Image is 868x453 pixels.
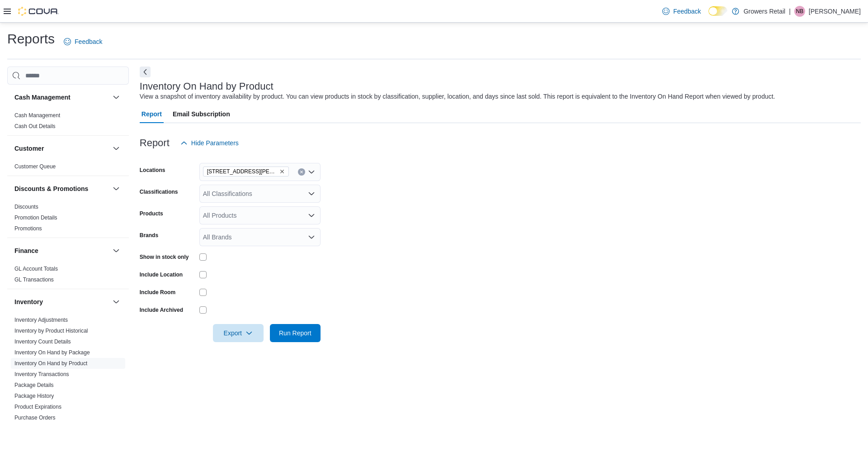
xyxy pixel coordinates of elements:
button: Remove 821 Brimley Road from selection in this group [279,169,285,174]
h3: Customer [14,144,44,153]
div: Noelle Bernabe [794,6,805,17]
h3: Finance [14,246,38,255]
a: Inventory On Hand by Package [14,349,90,356]
label: Include Archived [140,306,183,314]
span: Inventory by Product Historical [14,327,88,334]
p: Growers Retail [744,6,786,17]
label: Show in stock only [140,253,189,261]
button: Open list of options [308,168,315,176]
span: Product Expirations [14,403,61,410]
a: Feedback [659,2,704,20]
button: Customer [111,143,122,154]
a: Promotion Details [14,215,57,221]
span: Export [218,324,258,342]
span: Feedback [75,37,102,46]
span: Email Subscription [173,105,230,123]
span: Inventory On Hand by Package [14,349,90,356]
h3: Inventory [14,297,43,306]
span: NB [796,6,804,17]
h3: Cash Management [14,93,71,102]
h3: Inventory On Hand by Product [140,81,274,92]
a: Inventory Count Details [14,339,71,345]
div: Finance [7,263,129,289]
label: Classifications [140,188,178,196]
label: Include Room [140,289,175,296]
span: GL Transactions [14,276,54,283]
a: GL Transactions [14,277,54,283]
div: Inventory [7,315,129,448]
button: Customer [14,144,109,153]
a: Promotions [14,225,42,232]
label: Locations [140,167,165,174]
button: Next [140,67,151,77]
a: Inventory by Product Historical [14,328,88,334]
span: Inventory Adjustments [14,316,68,324]
button: Open list of options [308,212,315,219]
button: Discounts & Promotions [14,184,109,193]
button: Finance [14,246,109,255]
img: Cova [18,7,59,16]
h3: Report [140,138,170,148]
span: Customer Queue [14,163,56,170]
span: Purchase Orders [14,414,56,421]
span: Inventory On Hand by Product [14,360,87,367]
label: Products [140,210,163,217]
button: Open list of options [308,234,315,241]
a: Purchase Orders [14,415,56,421]
button: Discounts & Promotions [111,183,122,194]
a: Customer Queue [14,163,56,170]
span: Report [142,105,162,123]
a: Discounts [14,204,38,210]
span: Inventory Count Details [14,338,71,345]
span: Promotion Details [14,214,57,221]
button: Export [213,324,264,342]
a: Cash Management [14,112,60,119]
a: Feedback [60,33,106,51]
button: Hide Parameters [177,134,242,152]
h3: Discounts & Promotions [14,184,88,193]
button: Cash Management [111,92,122,103]
a: Package Details [14,382,54,388]
button: Cash Management [14,93,109,102]
label: Brands [140,232,158,239]
span: Run Report [279,329,311,338]
div: View a snapshot of inventory availability by product. You can view products in stock by classific... [140,92,775,101]
span: Promotions [14,225,42,232]
a: Package History [14,393,54,399]
a: GL Account Totals [14,266,58,272]
a: Inventory Adjustments [14,317,68,323]
button: Finance [111,245,122,256]
p: [PERSON_NAME] [809,6,861,17]
span: Feedback [673,7,701,16]
span: Package Details [14,381,54,389]
span: Inventory Transactions [14,371,69,378]
span: Cash Out Details [14,123,56,130]
button: Open list of options [308,190,315,197]
input: Dark Mode [708,6,727,16]
span: [STREET_ADDRESS][PERSON_NAME] [207,167,278,176]
button: Inventory [14,297,109,306]
span: Cash Management [14,112,60,119]
button: Inventory [111,296,122,307]
button: Run Report [270,324,321,342]
p: | [789,6,791,17]
div: Customer [7,161,129,176]
span: GL Account Totals [14,265,58,272]
div: Discounts & Promotions [7,201,129,238]
span: 821 Brimley Road [203,167,289,176]
h1: Reports [7,30,55,48]
a: Cash Out Details [14,123,56,129]
a: Inventory Transactions [14,371,69,377]
span: Discounts [14,203,38,210]
div: Cash Management [7,110,129,135]
button: Clear input [298,168,305,176]
a: Inventory On Hand by Product [14,360,87,367]
label: Include Location [140,271,183,278]
span: Hide Parameters [191,138,239,148]
a: Product Expirations [14,404,61,410]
